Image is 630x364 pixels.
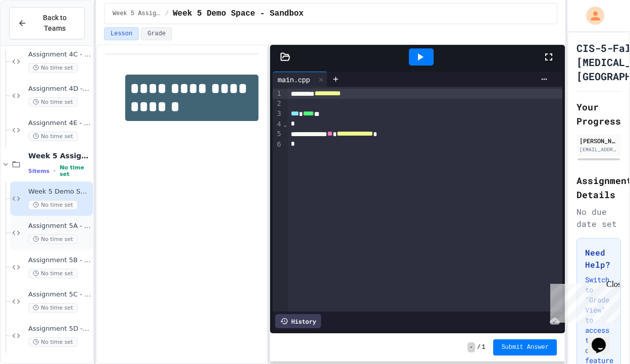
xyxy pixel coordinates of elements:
[576,206,621,230] div: No due date set
[576,100,621,128] h2: Your Progress
[113,10,161,18] span: Week 5 Assignments
[9,7,85,39] button: Back to Teams
[273,109,283,119] div: 3
[273,129,283,139] div: 5
[28,188,91,196] span: Week 5 Demo Space - Sandbox
[273,140,283,150] div: 6
[28,234,78,244] span: No time set
[28,200,78,210] span: No time set
[493,339,557,355] button: Submit Answer
[273,74,315,85] div: main.cpp
[546,280,620,323] iframe: chat widget
[28,303,78,313] span: No time set
[585,247,612,271] h3: Need Help?
[28,325,91,333] span: Assignment 5D - Beverage Menu
[576,173,621,202] h2: Assignment Details
[467,342,475,352] span: -
[28,256,91,265] span: Assignment 5B - Math Tutor With Loops and Switch
[54,167,56,175] span: •
[28,50,91,59] span: Assignment 4C - Geometry Calculator with Switch
[580,146,618,153] div: [EMAIL_ADDRESS][DOMAIN_NAME]
[173,8,303,20] span: Week 5 Demo Space - Sandbox
[28,63,78,73] span: No time set
[283,120,288,128] span: Fold line
[273,99,283,109] div: 2
[273,119,283,130] div: 4
[28,168,49,174] span: 5 items
[141,27,172,40] button: Grade
[4,4,70,64] div: Chat with us now!Close
[28,97,78,107] span: No time set
[28,269,78,278] span: No time set
[60,164,91,177] span: No time set
[28,132,78,141] span: No time set
[501,343,549,351] span: Submit Answer
[28,337,78,347] span: No time set
[273,89,283,99] div: 1
[28,290,91,299] span: Assignment 5C - Multiplication Table for Jedi Academy
[588,324,620,354] iframe: chat widget
[575,4,607,27] div: My Account
[28,119,91,128] span: Assignment 4E - Grade Book, Nested If Structures
[33,13,76,34] span: Back to Teams
[482,343,485,351] span: 1
[28,222,91,230] span: Assignment 5A - Card Guessing Game
[275,314,321,328] div: History
[28,85,91,93] span: Assignment 4D - Three Numbers in Order
[28,151,91,160] span: Week 5 Assignments
[165,10,169,18] span: /
[273,72,328,87] div: main.cpp
[477,343,481,351] span: /
[104,27,139,40] button: Lesson
[580,136,618,145] div: [PERSON_NAME]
